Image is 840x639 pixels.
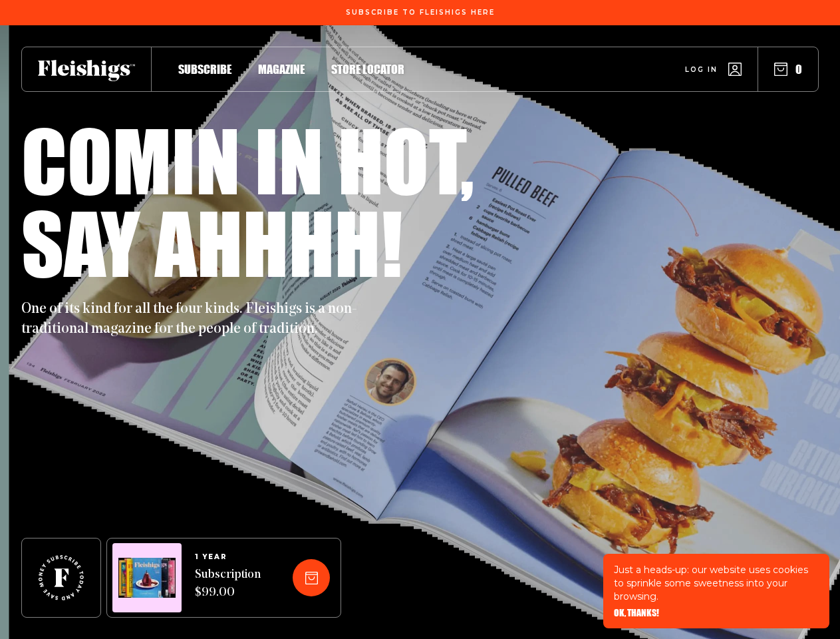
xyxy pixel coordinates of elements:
[21,118,474,201] h1: Comin in hot,
[774,62,802,77] button: 0
[195,553,261,602] a: 1 YEARSubscription $99.00
[258,60,305,78] a: Magazine
[118,558,176,598] img: Magazines image
[195,553,261,561] span: 1 YEAR
[21,300,367,339] p: One of its kind for all the four kinds. Fleishigs is a non-traditional magazine for the people of...
[331,62,404,77] span: Store locator
[331,60,404,78] a: Store locator
[195,566,261,602] span: Subscription $99.00
[178,60,231,78] a: Subscribe
[685,65,718,75] span: Log in
[343,9,497,15] a: Subscribe To Fleishigs Here
[614,563,819,603] p: Just a heads-up: our website uses cookies to sprinkle some sweetness into your browsing.
[346,9,495,17] span: Subscribe To Fleishigs Here
[21,201,402,284] h1: Say ahhhh!
[685,63,742,76] a: Log in
[258,62,305,77] span: Magazine
[178,62,231,77] span: Subscribe
[614,608,659,618] button: OK, THANKS!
